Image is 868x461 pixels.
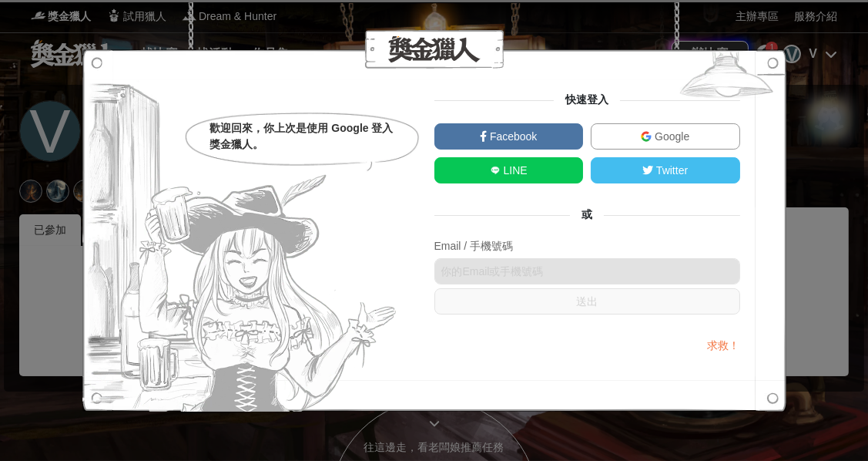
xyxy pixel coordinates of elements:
[652,130,689,143] span: Google
[434,238,740,254] div: Email / 手機號碼
[434,288,740,315] button: 送出
[487,130,537,143] span: Facebook
[554,93,620,106] span: 快速登入
[653,164,688,177] span: Twitter
[490,165,501,176] img: LINE
[501,164,528,177] span: LINE
[82,49,402,412] img: Signup
[667,49,786,107] img: Signup
[641,131,652,142] img: Google
[434,258,740,284] input: 你的Email或手機號碼
[210,120,400,153] div: 歡迎回來，你上次是使用 Google 登入獎金獵人。
[707,339,739,352] a: 求救！
[570,208,604,220] span: 或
